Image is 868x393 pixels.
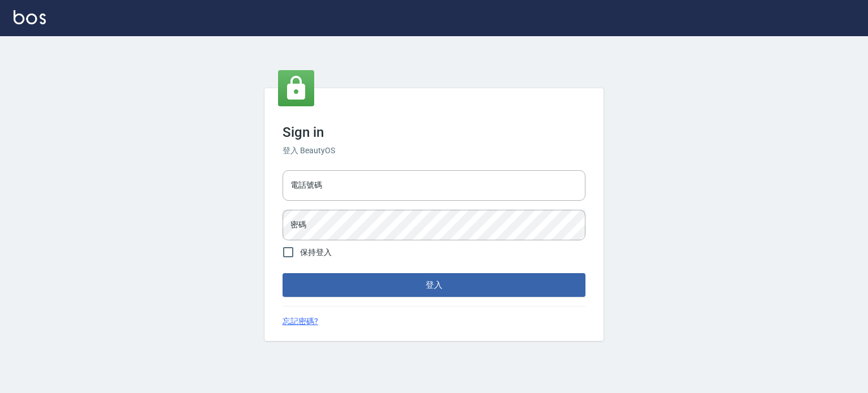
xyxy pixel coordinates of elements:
[300,247,332,258] span: 保持登入
[283,145,585,157] h6: 登入 BeautyOS
[283,316,318,327] a: 忘記密碼?
[283,273,585,297] button: 登入
[14,10,46,24] img: Logo
[283,124,585,140] h3: Sign in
